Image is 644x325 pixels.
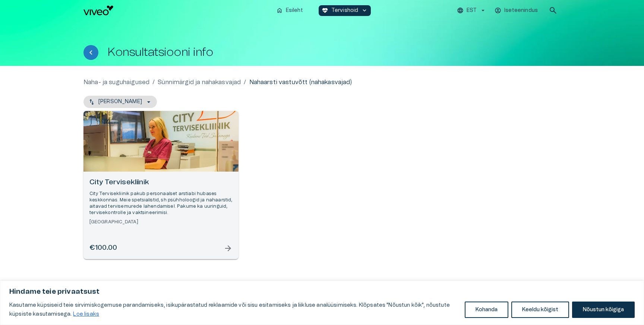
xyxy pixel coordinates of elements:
h6: [GEOGRAPHIC_DATA] [89,219,233,225]
button: Keeldu kõigist [511,302,569,318]
button: Iseteenindus [493,5,540,16]
a: Naha- ja suguhaigused [83,78,149,87]
p: Nahaarsti vastuvõtt (nahakasvajad) [249,78,352,87]
span: home [276,7,283,14]
button: Tagasi [83,45,98,60]
button: open search modal [546,3,561,18]
h1: Konsultatsiooni info [107,46,213,59]
button: [PERSON_NAME] [83,96,157,108]
a: Loe lisaks [73,311,100,317]
p: Kasutame küpsiseid teie sirvimiskogemuse parandamiseks, isikupärastatud reklaamide või sisu esita... [9,301,459,319]
button: ecg_heartTervishoidkeyboard_arrow_down [319,5,371,16]
p: EST [467,7,477,15]
button: Kohanda [465,302,508,318]
a: Navigate to homepage [83,6,270,15]
button: Nõustun kõigiga [572,302,635,318]
a: Open selected supplier available booking dates [83,111,239,259]
p: [PERSON_NAME] [98,98,142,106]
span: Help [38,6,49,12]
p: Hindame teie privaatsust [9,287,635,296]
p: City Tervisekliinik pakub personaalset arstiabi hubases keskkonnas. Meie spetsialistid, sh psühho... [89,191,233,216]
span: search [549,6,558,15]
img: Viveo logo [83,6,113,15]
h6: €100.00 [89,243,117,253]
p: Esileht [286,7,303,15]
span: keyboard_arrow_down [361,7,368,14]
p: / [152,78,155,87]
h6: City Tervisekliinik [89,178,233,188]
img: City Tervisekliinik logo [89,117,119,127]
span: ecg_heart [322,7,328,14]
span: arrow_forward [224,244,233,253]
a: Sünnimärgid ja nahakasvajad [158,78,241,87]
button: homeEsileht [273,5,307,16]
p: / [244,78,246,87]
button: EST [456,5,487,16]
p: Tervishoid [331,7,359,15]
p: Iseteenindus [504,7,538,15]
